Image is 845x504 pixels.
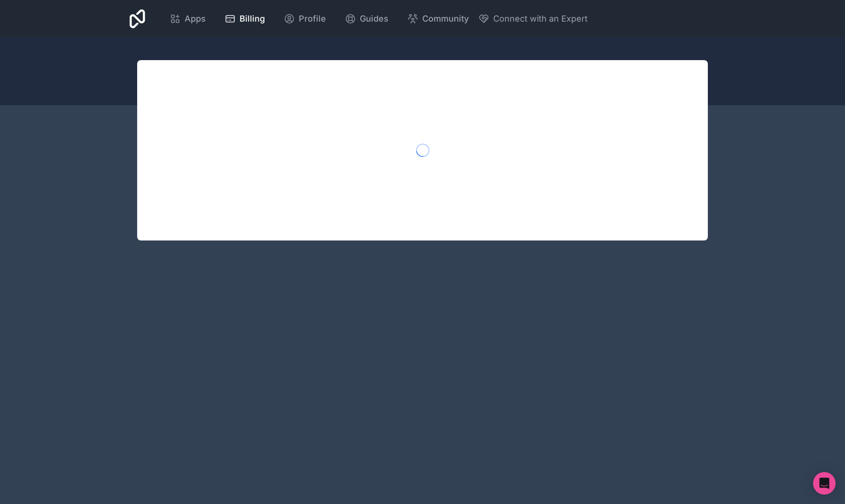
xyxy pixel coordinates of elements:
span: Apps [185,12,206,25]
span: Billing [240,12,265,25]
div: Open Intercom Messenger [813,472,836,495]
span: Community [422,12,469,25]
span: Guides [360,12,388,25]
a: Community [400,8,476,29]
a: Profile [276,8,333,29]
a: Billing [217,8,272,29]
span: Connect with an Expert [493,12,588,25]
button: Connect with an Expert [478,12,588,25]
span: Profile [299,12,326,25]
a: Apps [162,8,213,29]
a: Guides [337,8,396,29]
